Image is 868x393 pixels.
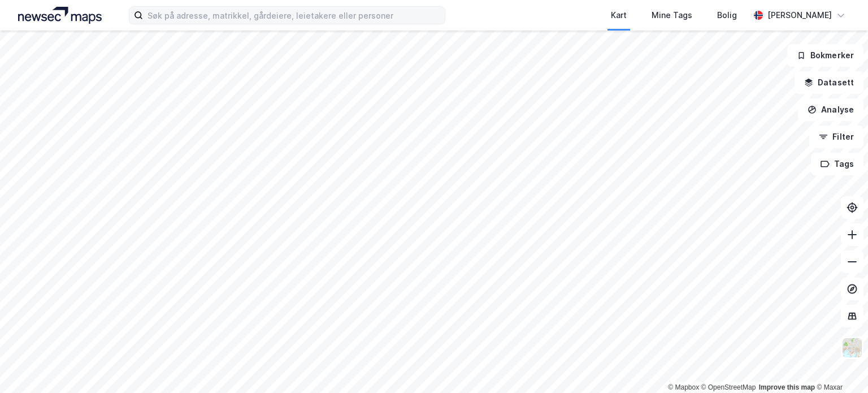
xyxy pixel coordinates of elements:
[767,8,832,22] div: [PERSON_NAME]
[759,383,815,391] a: Improve this map
[787,44,863,67] button: Bokmerker
[811,339,868,393] iframe: Chat Widget
[652,8,692,22] div: Mine Tags
[811,339,868,393] div: Kontrollprogram for chat
[798,98,863,121] button: Analyse
[795,71,863,94] button: Datasett
[611,8,627,22] div: Kart
[809,126,863,148] button: Filter
[701,383,756,391] a: OpenStreetMap
[143,7,445,24] input: Søk på adresse, matrikkel, gårdeiere, leietakere eller personer
[841,337,863,359] img: Z
[18,7,102,24] img: logo.a4113a55bc3d86da70a041830d287a7e.svg
[811,153,863,175] button: Tags
[717,8,737,22] div: Bolig
[668,383,699,391] a: Mapbox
